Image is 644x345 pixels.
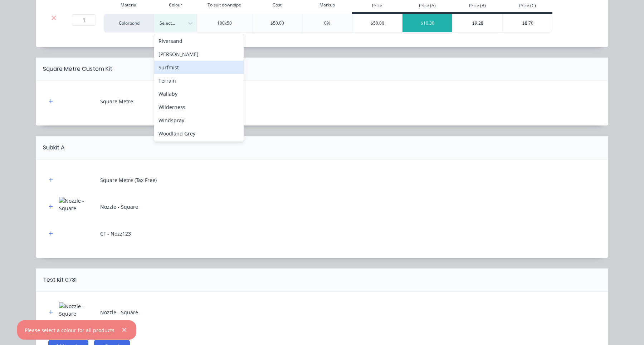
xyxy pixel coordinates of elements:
[154,100,244,114] div: Wilderness
[100,176,157,184] div: Square Metre (Tax Free)
[154,48,244,61] div: [PERSON_NAME]
[352,14,402,32] div: $50.00
[154,61,244,74] div: Surfmist
[154,87,244,100] div: Wallaby
[100,203,138,211] div: Nozzle - Square
[402,14,453,32] div: $10.30
[25,326,114,334] div: Please select a colour for all products
[72,14,96,26] input: ?
[324,20,330,26] div: 0%
[154,114,244,127] div: Windspray
[100,309,138,316] div: Nozzle - Square
[100,98,133,105] div: Square Metre
[100,230,131,237] div: CF - Nozz123
[43,276,77,284] div: Test Kit 0731
[503,14,553,32] div: $8.70
[453,14,503,32] div: $9.28
[43,65,112,73] div: Square Metre Custom Kit
[43,143,65,152] div: Subkit A
[154,127,244,140] div: Woodland Grey
[270,20,284,26] div: $50.00
[59,302,95,322] img: Nozzle - Square
[154,34,244,48] div: Riversand
[197,14,252,33] div: 100x50
[154,74,244,87] div: Terrain
[59,197,95,217] img: Nozzle - Square
[104,14,154,33] div: Colorbond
